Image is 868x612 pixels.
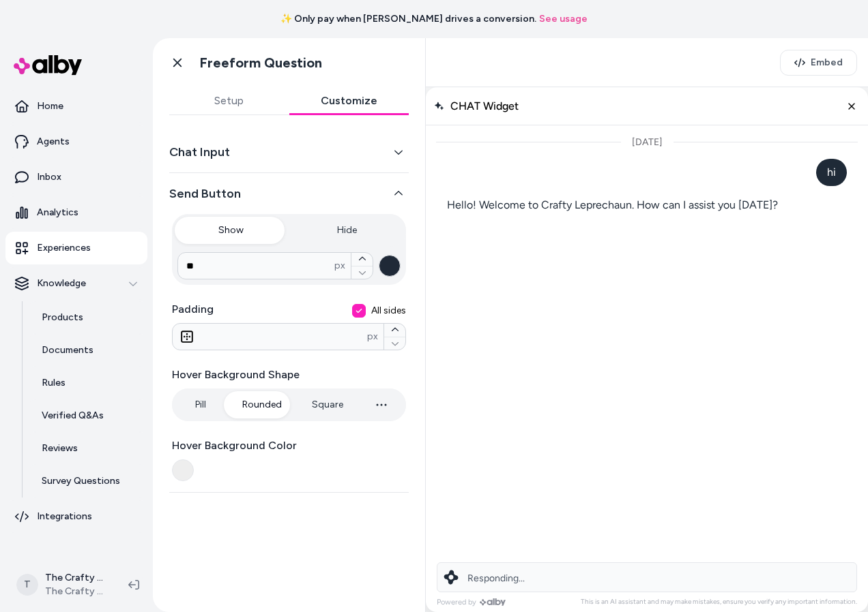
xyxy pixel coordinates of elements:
a: Agents [5,125,147,158]
a: Products [28,301,147,334]
p: The Crafty Leprechaun Shopify [45,571,106,585]
p: Survey Questions [42,474,120,488]
button: Send Button [169,184,409,203]
button: Setup [169,87,289,114]
button: Square [298,391,357,418]
label: Hover Background Shape [172,367,406,383]
span: The Crafty Leprechaun [45,585,106,598]
a: See usage [539,12,588,26]
a: Experiences [5,232,147,264]
p: Integrations [37,510,92,523]
button: Pill [175,391,226,418]
span: ✨ Only pay when [PERSON_NAME] drives a conversion. [280,12,536,26]
p: Analytics [37,206,78,219]
p: Verified Q&As [42,409,104,423]
p: Experiences [37,241,91,255]
span: Embed [811,56,843,70]
a: Home [5,90,147,123]
p: Rules [42,376,66,390]
a: Integrations [5,500,147,533]
p: Inbox [37,170,61,184]
label: Padding [172,301,406,318]
button: Show [175,217,288,244]
button: TThe Crafty Leprechaun ShopifyThe Crafty Leprechaun [8,563,117,607]
span: px [334,259,345,273]
h1: Freeform Question [199,55,322,72]
button: Knowledge [5,267,147,300]
a: Rules [28,367,147,399]
span: All sides [371,304,406,318]
a: Verified Q&As [28,399,147,432]
a: Survey Questions [28,465,147,498]
img: alby Logo [14,55,82,75]
p: Home [37,100,63,113]
label: Hover Background Color [172,438,406,454]
p: Knowledge [37,277,86,290]
button: Customize [289,87,409,114]
span: T [16,574,38,596]
a: Analytics [5,196,147,229]
div: Send Button [169,214,409,481]
p: Documents [42,343,93,357]
button: Chat Input [169,142,409,162]
button: Rounded [229,391,295,418]
a: Reviews [28,432,147,465]
button: Hide [291,217,404,244]
p: Products [42,311,83,324]
button: All sides [352,304,366,318]
a: Documents [28,334,147,367]
p: Agents [37,135,70,149]
p: Reviews [42,442,78,455]
button: Embed [780,50,857,76]
a: Inbox [5,161,147,194]
span: px [367,330,378,343]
